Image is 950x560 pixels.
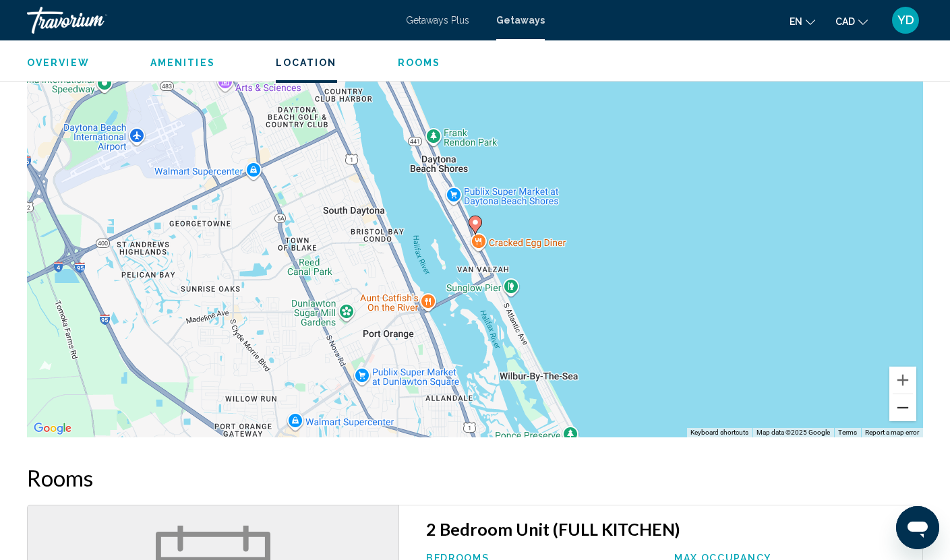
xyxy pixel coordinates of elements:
button: Zoom out [889,394,916,421]
span: Map data ©2025 Google [756,429,830,436]
span: Overview [27,57,90,68]
h3: 2 Bedroom Unit (FULL KITCHEN) [426,519,909,539]
a: Report a map error [865,429,919,436]
a: Travorium [27,7,392,34]
a: Terms [838,429,857,436]
button: User Menu [888,6,923,34]
button: Amenities [150,57,215,69]
span: Rooms [398,57,441,68]
iframe: Button to launch messaging window [896,506,939,549]
button: Change currency [835,11,868,31]
span: Location [276,57,337,68]
a: Getaways [496,15,545,26]
span: en [790,16,802,27]
button: Change language [790,11,815,31]
button: Overview [27,57,90,69]
h2: Rooms [27,464,923,491]
button: Location [276,57,337,69]
span: CAD [835,16,855,27]
button: Rooms [398,57,441,69]
button: Keyboard shortcuts [690,428,748,437]
img: Google [30,420,75,437]
span: YD [897,13,914,27]
button: Zoom in [889,367,916,394]
span: Amenities [150,57,215,68]
a: Open this area in Google Maps (opens a new window) [30,420,75,437]
a: Getaways Plus [406,15,469,26]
